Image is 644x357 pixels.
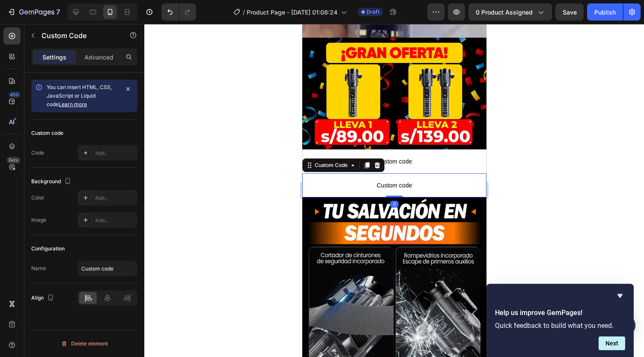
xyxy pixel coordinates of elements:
p: Quick feedback to build what you need. [495,321,625,330]
iframe: Design area [302,24,486,357]
button: Delete element [31,337,137,351]
div: Delete element [61,339,108,349]
span: You can insert HTML, CSS, JavaScript or Liquid code [47,84,112,107]
div: Add... [95,149,135,157]
button: Hide survey [615,291,625,301]
div: Custom code [31,129,63,137]
div: Image [31,216,46,224]
span: Draft [367,8,379,16]
div: Background [31,176,73,187]
div: Code [31,149,44,157]
div: Help us improve GemPages! [495,291,625,350]
button: Save [555,3,584,21]
span: Product Page - [DATE] 01:08:24 [247,8,337,17]
p: Custom Code [42,30,114,41]
div: Undo/Redo [161,3,196,21]
div: 450 [8,91,21,98]
div: Name [31,265,46,272]
h2: Help us improve GemPages! [495,308,625,318]
button: 7 [3,3,64,21]
div: Configuration [31,245,65,253]
span: / [243,8,245,17]
span: Save [563,9,577,16]
div: Add... [95,217,135,224]
div: Add... [95,194,135,202]
button: Publish [587,3,623,21]
a: Learn more [59,101,87,107]
button: Next question [599,336,625,350]
p: Settings [42,53,66,62]
p: Advanced [84,53,113,62]
p: 7 [56,7,60,17]
button: 0 product assigned [468,3,552,21]
div: Align [31,292,56,304]
div: Publish [594,8,616,17]
div: Beta [6,157,21,164]
span: 0 product assigned [476,8,533,17]
div: Color [31,194,45,202]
